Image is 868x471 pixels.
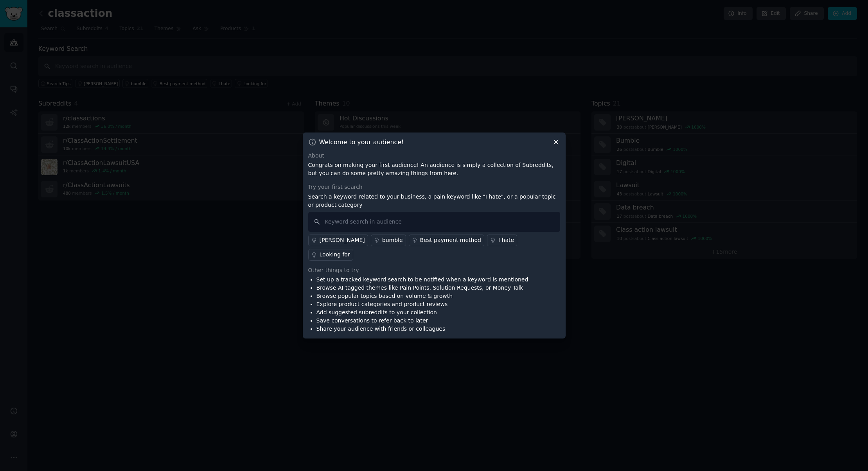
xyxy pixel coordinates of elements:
li: Explore product categories and product reviews [316,300,528,308]
h3: Welcome to your audience! [319,138,404,146]
a: bumble [371,235,406,246]
li: Share your audience with friends or colleagues [316,325,528,333]
div: Other things to try [308,266,560,274]
div: I hate [498,236,514,244]
p: Congrats on making your first audience! An audience is simply a collection of Subreddits, but you... [308,161,560,177]
a: I hate [487,235,517,246]
li: Browse popular topics based on volume & growth [316,292,528,300]
div: bumble [382,236,403,244]
div: Best payment method [420,236,481,244]
input: Keyword search in audience [308,212,560,232]
li: Add suggested subreddits to your collection [316,308,528,317]
div: Try your first search [308,183,560,191]
a: Looking for [308,249,353,261]
div: Looking for [320,251,350,259]
li: Browse AI-tagged themes like Pain Points, Solution Requests, or Money Talk [316,284,528,292]
div: [PERSON_NAME] [320,236,365,244]
a: [PERSON_NAME] [308,235,368,246]
li: Save conversations to refer back to later [316,317,528,325]
a: Best payment method [409,235,484,246]
p: Search a keyword related to your business, a pain keyword like "I hate", or a popular topic or pr... [308,193,560,209]
li: Set up a tracked keyword search to be notified when a keyword is mentioned [316,276,528,284]
div: About [308,152,560,160]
